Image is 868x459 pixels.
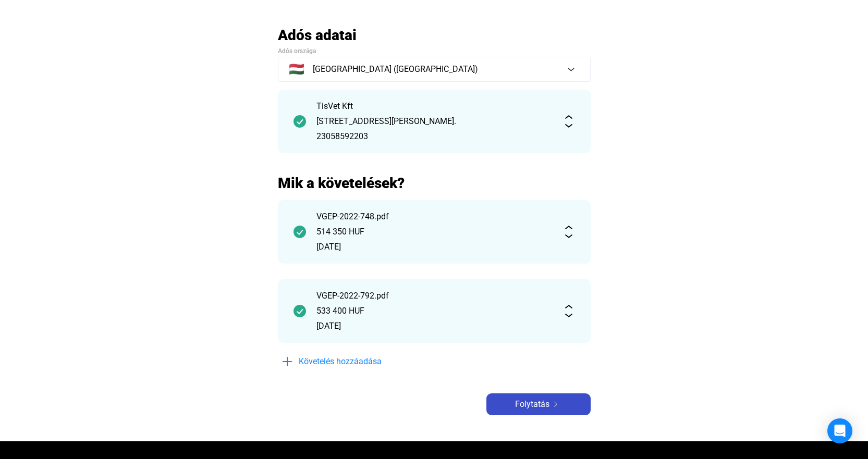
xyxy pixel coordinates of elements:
h2: Mik a követelések? [278,174,591,192]
img: checkmark-darker-green-circle [294,115,306,128]
div: VGEP-2022-792.pdf [316,290,552,302]
h2: Adós adatai [278,26,591,44]
div: 533 400 HUF [316,305,552,317]
div: Open Intercom Messenger [827,418,852,443]
img: checkmark-darker-green-circle [294,226,306,238]
button: plus-blueKövetelés hozzáadása [278,351,434,373]
span: [GEOGRAPHIC_DATA] ([GEOGRAPHIC_DATA]) [313,63,478,76]
div: [STREET_ADDRESS][PERSON_NAME]. [316,115,552,128]
img: checkmark-darker-green-circle [294,305,306,317]
img: plus-blue [281,355,294,368]
div: TisVet Kft [316,100,552,113]
div: 23058592203 [316,130,552,143]
span: Folytatás [515,398,549,411]
div: VGEP-2022-748.pdf [316,210,552,223]
div: 514 350 HUF [316,226,552,238]
span: Adós országa [278,47,316,55]
span: Követelés hozzáadása [299,355,382,368]
img: expand [563,305,575,317]
button: 🇭🇺[GEOGRAPHIC_DATA] ([GEOGRAPHIC_DATA]) [278,57,591,82]
img: arrow-right-white [549,402,562,407]
div: [DATE] [316,241,552,253]
button: Folytatásarrow-right-white [486,393,591,415]
span: 🇭🇺 [289,63,304,76]
div: [DATE] [316,320,552,332]
img: expand [563,226,575,238]
img: expand [563,115,575,128]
